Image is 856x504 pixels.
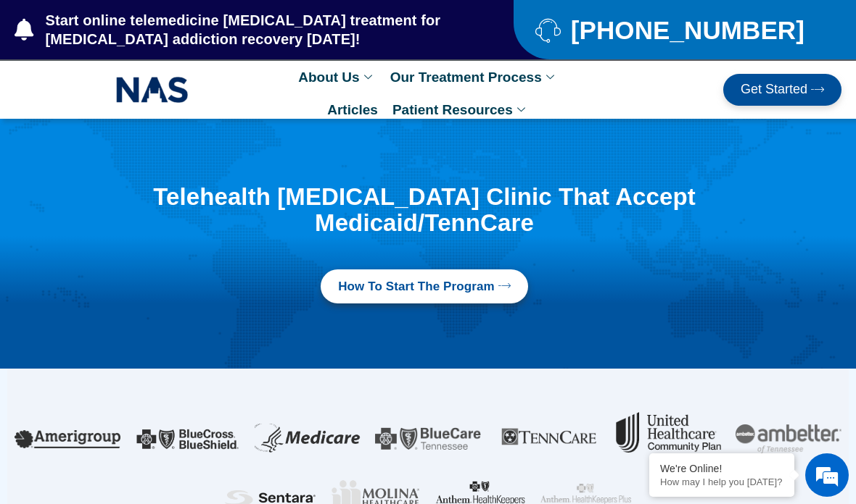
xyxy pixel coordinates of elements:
[15,11,456,49] a: Start online telemedicine [MEDICAL_DATA] treatment for [MEDICAL_DATA] addiction recovery [DATE]!
[338,278,495,295] span: How to Start the program
[736,424,841,453] img: ambetter insurance of tennessee for opioid addiction
[320,93,385,126] a: Articles
[385,93,536,126] a: Patient Resources
[723,74,841,106] a: Get Started
[135,425,241,453] img: online-suboxone-doctors-that-accepts-bluecross-blueshield
[383,61,565,93] a: Our Treatment Process
[375,427,481,450] img: online-suboxone-doctors-that-accepts-bluecare
[495,412,601,465] img: TennCare logo
[116,73,189,106] img: NAS_email_signature-removebg-preview.png
[321,269,528,304] a: How to Start the program
[660,463,783,474] div: We're Online!
[741,83,807,97] span: Get Started
[535,17,820,43] a: [PHONE_NUMBER]
[15,430,120,448] img: online-suboxone-doctors-that-accepts-amerigroup
[136,184,712,237] h1: Telehealth [MEDICAL_DATA] Clinic That Accept Medicaid/TennCare
[291,61,382,93] a: About Us
[42,11,456,49] span: Start online telemedicine [MEDICAL_DATA] treatment for [MEDICAL_DATA] addiction recovery [DATE]!
[660,476,783,487] p: How may I help you today?
[567,21,804,39] span: [PHONE_NUMBER]
[616,412,722,452] img: UHC Logo
[255,424,361,455] img: online-suboxone-doctors-that-accepts-medicare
